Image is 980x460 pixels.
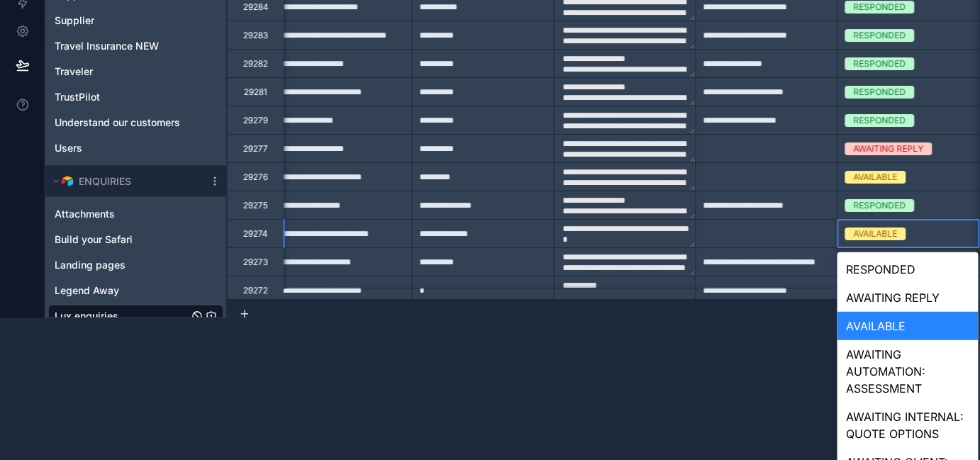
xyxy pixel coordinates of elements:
div: RESPONDED [854,86,906,99]
div: 29272 [243,285,268,296]
div: AVAILABLE [854,228,898,240]
div: RESPONDED [854,199,906,212]
div: RESPONDED [837,255,979,284]
div: RESPONDED [854,114,906,127]
div: AWAITING INTERNAL: QUOTE OPTIONS [837,403,979,448]
div: AWAITING AUTOMATION: ASSESSMENT [837,340,979,403]
div: AVAILABLE [854,171,898,184]
div: RESPONDED [854,57,906,70]
div: 29281 [244,86,267,98]
div: RESPONDED [854,29,906,42]
div: AWAITING REPLY [837,284,979,312]
div: 29276 [243,172,268,183]
div: 29279 [243,115,268,126]
div: 29274 [243,228,268,240]
div: 29275 [243,200,268,211]
div: 29284 [243,1,269,13]
div: RESPONDED [854,1,906,13]
div: AWAITING REPLY [854,142,924,155]
div: 29282 [243,58,268,69]
div: 29283 [243,30,268,41]
div: 29273 [243,257,268,268]
div: AVAILABLE [837,312,979,340]
div: 29277 [243,143,268,155]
